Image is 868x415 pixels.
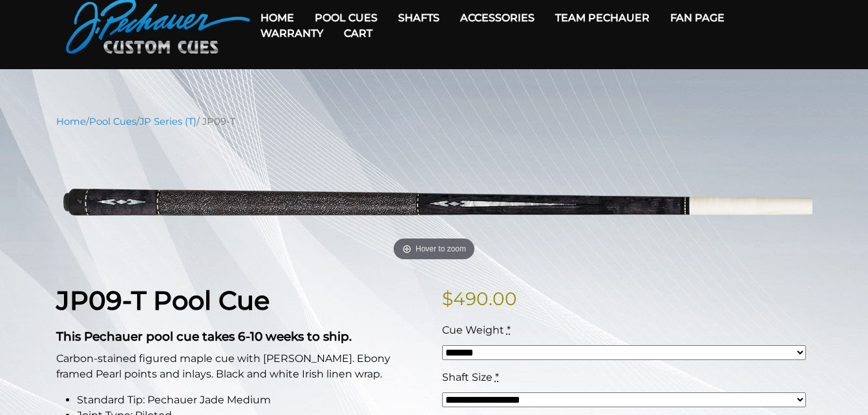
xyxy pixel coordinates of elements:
a: Team Pechauer [545,1,660,34]
abbr: required [495,371,499,383]
a: Pool Cues [89,116,136,127]
a: Cart [333,17,383,50]
abbr: required [507,324,511,336]
p: Carbon-stained figured maple cue with [PERSON_NAME]. Ebony framed Pearl points and inlays. Black ... [56,351,427,382]
li: Standard Tip: Pechauer Jade Medium [77,392,427,408]
img: jp09-T.png [56,138,812,264]
a: Pool Cues [304,1,388,34]
a: Shafts [388,1,450,34]
a: Home [56,116,86,127]
strong: This Pechauer pool cue takes 6-10 weeks to ship. [56,329,352,344]
strong: JP09-T Pool Cue [56,284,270,316]
span: Shaft Size [442,371,492,383]
a: Accessories [450,1,545,34]
a: Hover to zoom [56,138,812,264]
a: Home [250,1,304,34]
a: Fan Page [660,1,735,34]
bdi: 490.00 [442,288,517,310]
a: JP Series (T) [140,116,196,127]
a: Warranty [250,17,333,50]
span: Cue Weight [442,324,504,336]
span: $ [442,288,453,310]
nav: Breadcrumb [56,114,812,129]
